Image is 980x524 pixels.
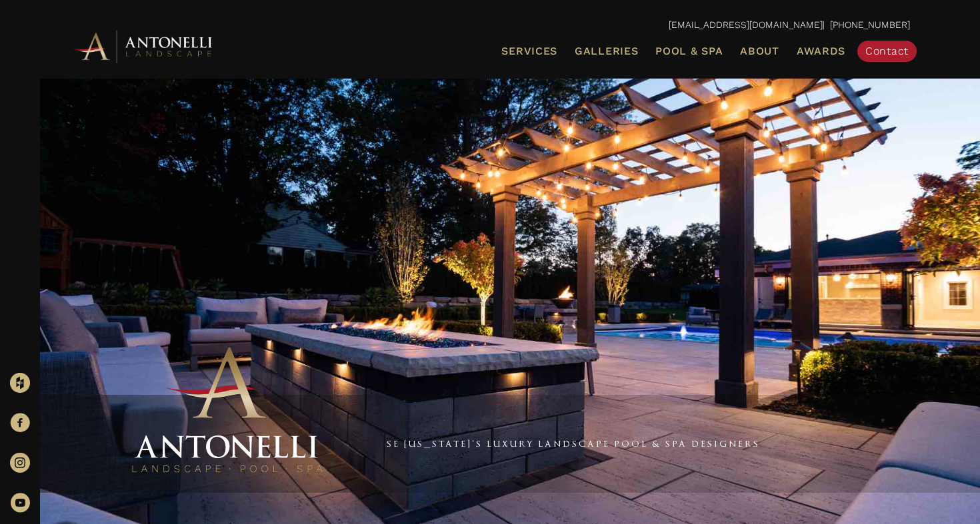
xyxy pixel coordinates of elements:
a: Galleries [569,43,643,60]
a: Pool & Spa [650,43,728,60]
span: About [740,46,779,57]
span: Contact [865,45,909,57]
p: | [PHONE_NUMBER] [70,17,910,34]
span: Services [501,46,557,57]
a: Services [496,43,563,60]
img: Antonelli Horizontal Logo [70,28,217,65]
span: Pool & Spa [655,45,723,57]
span: Galleries [575,45,638,57]
a: Awards [791,43,851,60]
a: [EMAIL_ADDRESS][DOMAIN_NAME] [669,19,823,30]
a: Contact [857,41,917,62]
img: Antonelli Stacked Logo [127,342,327,479]
a: About [735,43,785,60]
span: Awards [797,45,845,57]
img: Houzz [10,373,30,393]
a: SE [US_STATE]'s Luxury Landscape Pool & Spa Designers [387,438,760,449]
